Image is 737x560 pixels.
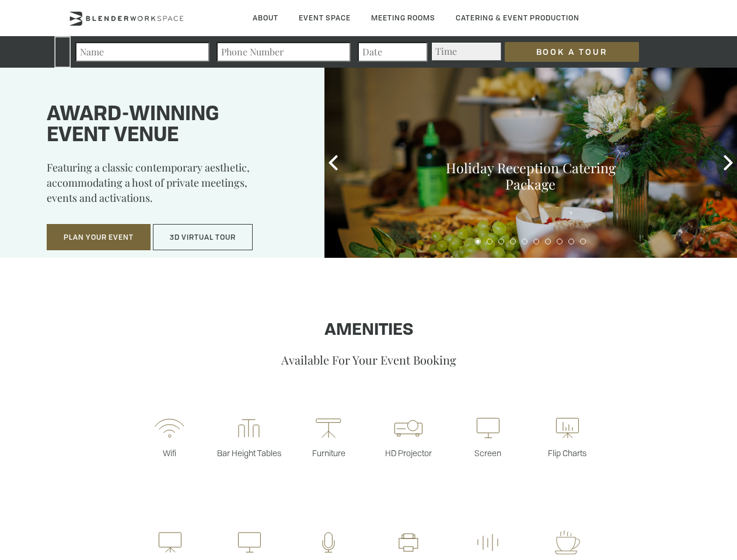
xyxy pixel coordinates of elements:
input: Name [75,42,209,62]
p: Bar Height Tables [209,447,289,459]
input: Book a Tour [505,42,639,62]
p: Featuring a classic contemporary aesthetic, accommodating a host of private meetings, events and ... [47,160,295,213]
p: Flip Charts [528,447,607,459]
h1: Award-winning event venue [47,104,295,146]
input: Phone Number [216,42,351,62]
p: Wifi [130,447,209,459]
button: 3D Virtual Tour [153,224,253,251]
p: HD Projector [369,447,448,459]
p: Available For Your Event Booking [37,352,700,367]
button: Plan Your Event [47,224,151,251]
a: Holiday Reception Catering Package [446,159,616,193]
h1: Amenities [37,321,700,340]
p: Screen [448,447,528,459]
input: Date [358,42,428,62]
p: Furniture [289,447,368,459]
